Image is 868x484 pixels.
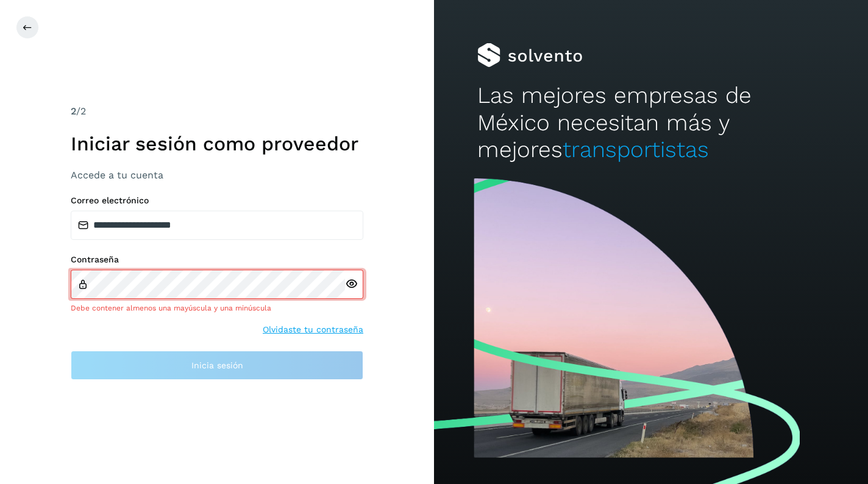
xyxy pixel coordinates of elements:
h2: Las mejores empresas de México necesitan más y mejores [477,82,825,163]
label: Correo electrónico [71,195,363,206]
button: Inicia sesión [71,351,363,380]
span: 2 [71,105,76,117]
label: Contraseña [71,254,363,265]
h1: Iniciar sesión como proveedor [71,132,363,155]
span: transportistas [563,136,709,163]
a: Olvidaste tu contraseña [263,323,363,336]
h3: Accede a tu cuenta [71,169,363,181]
div: Debe contener almenos una mayúscula y una minúscula [71,303,363,314]
div: /2 [71,104,363,119]
span: Inicia sesión [191,361,243,370]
